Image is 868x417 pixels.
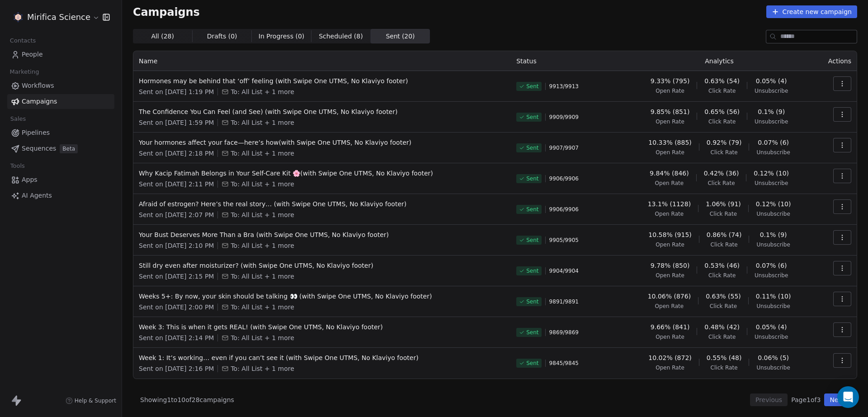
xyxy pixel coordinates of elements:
span: Afraid of estrogen? Here’s the real story… (with Swipe One UTMS, No Klaviyo footer) [139,199,505,208]
span: Sent on [DATE] 2:10 PM [139,241,214,250]
span: To: All List + 1 more [231,149,294,158]
span: 10.06% (876) [648,292,691,301]
span: To: All List + 1 more [231,333,294,342]
span: Sent [526,237,538,244]
span: To: All List + 1 more [231,87,294,96]
span: Open Rate [656,87,684,95]
span: 0.07% (6) [758,138,789,147]
span: Sent on [DATE] 2:11 PM [139,180,214,189]
span: 9907 / 9907 [549,144,579,152]
span: Sent [526,175,538,182]
th: Analytics [624,51,815,71]
span: 9845 / 9845 [549,360,579,367]
span: Unsubscribe [756,210,790,218]
span: Open Rate [655,180,684,187]
span: Sent [526,114,538,121]
button: Create new campaign [766,5,857,18]
span: 9869 / 9869 [549,329,579,336]
span: 0.05% (4) [756,322,787,332]
span: To: All List + 1 more [231,272,294,281]
a: AI Agents [7,188,114,203]
span: 9891 / 9891 [549,298,579,305]
span: Open Rate [655,303,684,310]
span: Open Rate [656,118,684,125]
span: 0.12% (10) [754,169,789,178]
span: People [22,50,43,59]
span: Campaigns [133,5,200,18]
button: Mirifica Science [11,9,96,25]
span: Sent [526,267,538,275]
span: To: All List + 1 more [231,364,294,373]
span: To: All List + 1 more [231,303,294,312]
span: Sent on [DATE] 2:18 PM [139,149,214,158]
span: Still dry even after moisturizer? (with Swipe One UTMS, No Klaviyo footer) [139,261,505,270]
span: Sent [526,144,538,152]
span: Sales [6,112,30,126]
span: AI Agents [22,191,52,200]
span: Marketing [6,65,43,79]
span: Open Rate [656,241,684,248]
span: Click Rate [711,364,738,371]
span: Week 1: It’s working… even if you can’t see it (with Swipe One UTMS, No Klaviyo footer) [139,353,505,362]
span: Mirifica Science [27,11,90,23]
span: 0.55% (48) [707,353,742,362]
span: 0.42% (36) [704,169,739,178]
span: Open Rate [656,333,684,341]
span: Sent on [DATE] 2:00 PM [139,303,214,312]
span: Hormones may be behind that ‘off’ feeling (with Swipe One UTMS, No Klaviyo footer) [139,76,505,85]
span: Sent on [DATE] 2:15 PM [139,272,214,281]
span: Your Bust Deserves More Than a Bra (with Swipe One UTMS, No Klaviyo footer) [139,230,505,239]
span: Open Rate [656,149,684,156]
span: 10.33% (885) [648,138,691,147]
span: Showing 1 to 10 of 28 campaigns [140,395,234,404]
span: 0.86% (74) [707,230,742,239]
span: 9909 / 9909 [549,114,579,121]
span: In Progress ( 0 ) [259,32,305,41]
span: Page 1 of 3 [791,395,821,404]
span: Weeks 5+: By now, your skin should be talking 👀 (with Swipe One UTMS, No Klaviyo footer) [139,292,505,301]
span: Click Rate [708,333,736,341]
span: To: All List + 1 more [231,241,294,250]
span: Sent [526,360,538,367]
span: Beta [60,144,78,153]
span: Campaigns [22,97,57,106]
span: 0.53% (46) [704,261,740,270]
span: Sequences [22,144,56,153]
a: Apps [7,172,114,187]
span: Click Rate [711,149,738,156]
a: Workflows [7,78,114,93]
span: 0.63% (54) [704,76,740,85]
span: Sent on [DATE] 2:16 PM [139,364,214,373]
span: 9905 / 9905 [549,237,579,244]
span: 0.92% (79) [707,138,742,147]
span: 13.1% (1128) [648,199,691,208]
button: Previous [750,393,788,406]
span: Unsubscribe [755,180,788,187]
a: Pipelines [7,125,114,140]
span: 9906 / 9906 [549,175,579,182]
span: 0.05% (4) [756,76,787,85]
span: Workflows [22,81,54,90]
span: 9.85% (851) [651,107,690,116]
span: 1.06% (91) [706,199,741,208]
a: Campaigns [7,94,114,109]
img: MIRIFICA%20science_logo_icon-big.png [13,12,24,23]
span: 0.12% (10) [756,199,791,208]
span: Why Kacip Fatimah Belongs in Your Self-Care Kit 🌸(with Swipe One UTMS, No Klaviyo footer) [139,169,505,178]
span: 0.1% (9) [758,107,785,116]
span: Tools [6,159,28,173]
span: Click Rate [711,241,738,248]
span: Contacts [6,34,40,47]
button: Next [824,393,850,406]
a: Help & Support [66,397,116,404]
span: To: All List + 1 more [231,118,294,127]
span: Click Rate [708,118,736,125]
span: Click Rate [710,303,737,310]
span: Sent [526,298,538,305]
span: Pipelines [22,128,50,137]
a: SequencesBeta [7,141,114,156]
span: Unsubscribe [756,149,790,156]
span: 0.63% (55) [706,292,741,301]
span: Sent [526,329,538,336]
span: 9.66% (841) [651,322,690,332]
